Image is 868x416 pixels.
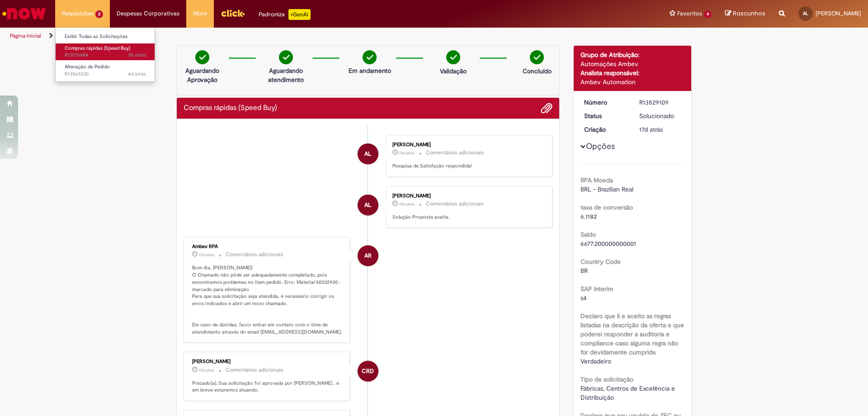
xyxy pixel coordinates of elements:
time: 13/09/2025 06:47:33 [199,368,214,373]
div: [PERSON_NAME] [192,359,343,364]
p: Prezado(a), Sua solicitação foi aprovada por [PERSON_NAME] , e em breve estaremos atuando. [192,380,343,394]
p: Bom dia, [PERSON_NAME]! O Chamado não pôde ser adequadamente completado, pois encontramos problem... [192,264,343,335]
div: Automações Ambev [580,59,685,68]
span: 2 [95,10,103,18]
span: R13569330 [65,71,146,78]
span: BRL - Brazilian Real [580,185,633,193]
span: 6677.200000000001 [580,239,636,248]
div: 12/09/2025 20:05:45 [639,125,681,134]
b: SAP Interim [580,285,613,293]
span: AL [364,143,371,165]
a: Aberto R13576484 : Compras rápidas (Speed Buy) [56,43,155,60]
h2: Compras rápidas (Speed Buy) Histórico de tíquete [184,104,277,112]
div: Ana Melicia De Souza Lima [358,143,378,164]
img: click_logo_yellow_360x200.png [221,6,245,20]
div: Analista responsável: [580,68,685,77]
div: Ambev Automation [580,77,685,86]
ul: Trilhas de página [7,28,572,44]
span: 3h atrás [128,52,146,58]
img: check-circle-green.png [363,50,377,64]
img: ServiceNow [1,5,47,23]
div: Padroniza [259,9,311,20]
p: Pesquisa de Satisfação respondida! [392,163,543,170]
time: 26/09/2025 09:21:04 [128,71,146,77]
span: 6.1182 [580,212,597,220]
span: 17d atrás [199,368,214,373]
span: 4 [704,10,712,18]
a: Exibir Todas as Solicitações [56,32,155,42]
span: BR [580,267,588,275]
b: Tipo de solicitação [580,375,633,383]
p: Aguardando atendimento [264,66,308,84]
p: Aguardando Aprovação [180,66,224,84]
b: Declaro que li e aceito as regras listadas na descrição da oferta e que poderei responder a audit... [580,312,684,356]
a: Rascunhos [725,10,765,18]
p: Validação [440,67,467,76]
span: Favoritos [677,9,702,18]
p: +GenAi [288,9,311,20]
span: Compras rápidas (Speed Buy) [65,45,130,52]
div: R13529109 [639,98,681,107]
time: 13/09/2025 06:55:32 [199,252,214,258]
span: CRD [362,360,374,382]
img: check-circle-green.png [279,50,293,64]
div: [PERSON_NAME] [392,142,543,148]
dt: Status [577,111,633,120]
span: AL [364,194,371,216]
span: R13576484 [65,52,146,59]
span: AR [364,245,372,267]
b: RPA Moeda [580,176,613,184]
span: Rascunhos [733,9,765,18]
span: AL [803,10,808,16]
img: check-circle-green.png [446,50,460,64]
span: 17d atrás [639,125,663,134]
span: Requisições [62,9,94,18]
a: Página inicial [10,32,41,39]
span: More [193,9,207,18]
img: check-circle-green.png [530,50,544,64]
time: 12/09/2025 20:05:45 [639,125,663,134]
span: 4d atrás [128,71,146,77]
b: Country Code [580,258,621,266]
img: check-circle-green.png [195,50,209,64]
div: Ambev RPA [358,245,378,266]
small: Comentários adicionais [226,251,283,258]
span: 17d atrás [399,150,415,156]
div: Ana Melicia De Souza Lima [358,195,378,215]
div: [PERSON_NAME] [392,193,543,199]
dt: Número [577,98,633,107]
time: 13/09/2025 07:23:48 [399,201,415,207]
div: Carlos Roberto Da Silva Bandeira [358,361,378,382]
a: Aberto R13569330 : Alteração de Pedido [56,62,155,79]
span: 17d atrás [399,201,415,207]
div: Grupo de Atribuição: [580,50,685,59]
b: taxa de conversão [580,203,633,211]
small: Comentários adicionais [426,200,484,208]
button: Adicionar anexos [541,102,552,114]
span: Despesas Corporativas [117,9,179,18]
span: s4 [580,294,587,302]
dt: Criação [577,125,633,134]
p: Concluído [523,67,552,76]
b: Saldo [580,230,596,239]
span: Verdadeiro [580,357,611,365]
small: Comentários adicionais [226,366,283,374]
span: [PERSON_NAME] [816,10,861,17]
div: Ambev RPA [192,244,343,249]
span: Alteração de Pedido [65,63,110,70]
time: 29/09/2025 12:12:25 [128,52,146,58]
div: Solucionado [639,111,681,120]
p: Solução Proposta aceita. [392,214,543,221]
span: Fábricas, Centros de Excelência e Distribuição [580,384,677,402]
small: Comentários adicionais [426,149,484,157]
p: Em andamento [349,66,391,75]
span: 17d atrás [199,252,214,258]
time: 13/09/2025 07:23:55 [399,150,415,156]
ul: Requisições [55,27,155,82]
